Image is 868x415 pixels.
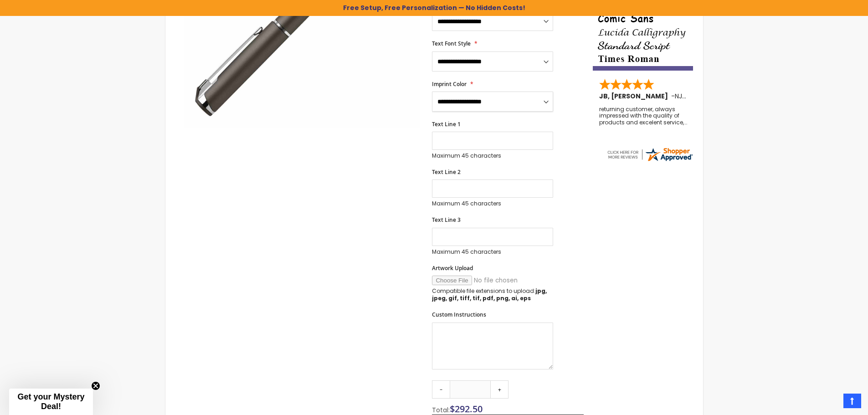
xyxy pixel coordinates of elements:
[432,80,467,88] span: Imprint Color
[432,248,553,256] p: Maximum 45 characters
[432,264,473,272] span: Artwork Upload
[455,403,483,415] span: 292.50
[432,152,553,159] p: Maximum 45 characters
[432,380,450,399] a: -
[432,287,547,302] strong: jpg, jpeg, gif, tiff, tif, pdf, png, ai, eps
[432,168,461,176] span: Text Line 2
[432,200,553,207] p: Maximum 45 characters
[599,92,671,101] span: JB, [PERSON_NAME]
[606,157,693,164] a: 4pens.com certificate URL
[432,120,461,128] span: Text Line 1
[675,92,686,101] span: NJ
[432,311,486,318] span: Custom Instructions
[599,106,688,126] div: returning customer, always impressed with the quality of products and excelent service, will retu...
[671,92,750,101] span: - ,
[793,390,868,415] iframe: Google Customer Reviews
[9,389,93,415] div: Get your Mystery Deal!Close teaser
[432,405,450,415] span: Total:
[432,287,553,302] p: Compatible file extensions to upload:
[490,380,508,399] a: +
[91,381,100,390] button: Close teaser
[432,40,471,47] span: Text Font Style
[17,392,84,411] span: Get your Mystery Deal!
[432,216,461,224] span: Text Line 3
[606,146,693,163] img: 4pens.com widget logo
[450,403,483,415] span: $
